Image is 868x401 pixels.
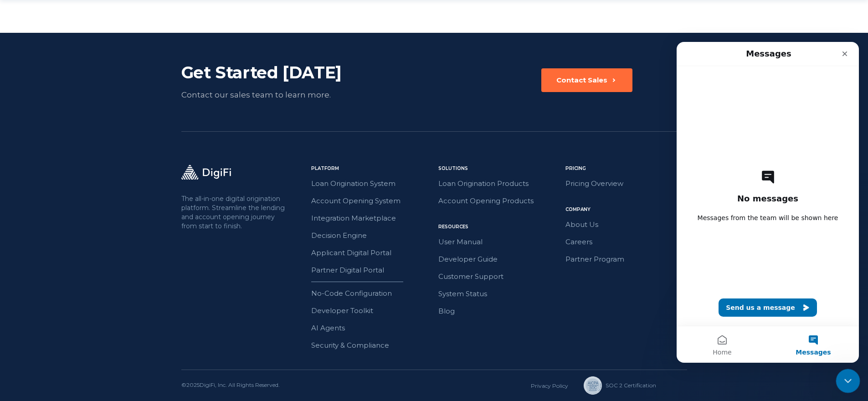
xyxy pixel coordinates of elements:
[311,339,433,351] a: Security & Compliance
[311,212,433,224] a: Integration Marketplace
[181,381,280,390] div: © 2025 DigiFi, Inc. All Rights Reserved.
[438,236,560,248] a: User Manual
[836,369,860,393] iframe: Intercom live chat
[565,236,687,248] a: Careers
[311,264,433,276] a: Partner Digital Portal
[438,253,560,265] a: Developer Guide
[438,165,560,172] div: Solutions
[438,223,560,231] div: Resources
[565,165,687,172] div: Pricing
[311,230,433,242] a: Decision Engine
[556,76,607,85] div: Contact Sales
[531,382,568,389] a: Privacy Policy
[541,68,632,92] button: Contact Sales
[438,305,560,317] a: Blog
[606,381,656,390] div: SOC 2 Сertification
[438,288,560,300] a: System Status
[311,305,433,317] a: Developer Toolkit
[311,165,433,172] div: Platform
[311,178,433,190] a: Loan Origination System
[438,195,560,207] a: Account Opening Products
[311,195,433,207] a: Account Opening System
[565,178,687,190] a: Pricing Overview
[311,247,433,259] a: Applicant Digital Portal
[181,88,384,101] div: Contact our sales team to learn more.
[565,219,687,231] a: About Us
[181,194,287,231] p: The all-in-one digital origination platform. Streamline the lending and account opening journey f...
[584,376,644,395] a: SOC 2 Сertification
[565,206,687,213] div: Company
[311,288,433,299] a: No-Code Configuration
[438,178,560,190] a: Loan Origination Products
[181,62,384,83] div: Get Started [DATE]
[541,68,632,101] a: Contact Sales
[311,322,433,334] a: AI Agents
[438,271,560,283] a: Customer Support
[565,253,687,265] a: Partner Program
[677,42,859,363] iframe: To enrich screen reader interactions, please activate Accessibility in Grammarly extension settings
